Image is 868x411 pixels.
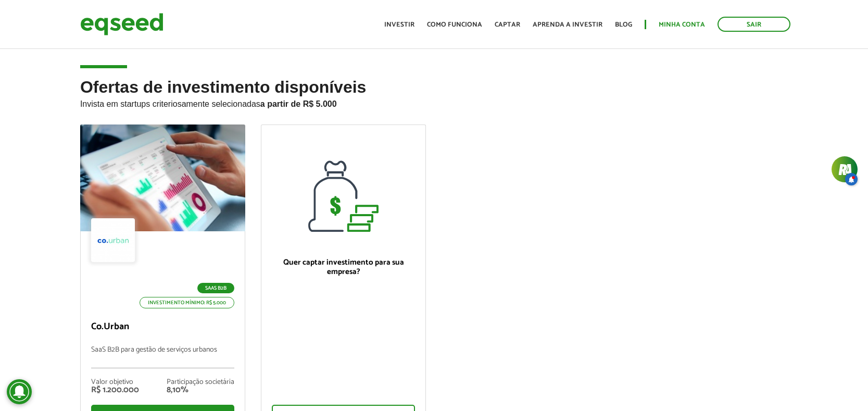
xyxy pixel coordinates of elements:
strong: a partir de R$ 5.000 [260,99,337,108]
p: SaaS B2B para gestão de serviços urbanos [91,346,234,368]
div: R$ 1.200.000 [91,386,139,394]
h2: Ofertas de investimento disponíveis [80,78,788,124]
div: 8,10% [167,386,234,394]
p: Quer captar investimento para sua empresa? [272,258,415,277]
a: Blog [615,21,632,28]
a: Captar [495,21,520,28]
a: Minha conta [659,21,705,28]
a: Sair [718,17,790,32]
a: Investir [384,21,414,28]
a: Aprenda a investir [533,21,602,28]
p: SaaS B2B [197,283,234,293]
a: Como funciona [427,21,482,28]
p: Invista em startups criteriosamente selecionadas [80,96,788,109]
img: EqSeed [80,10,163,38]
p: Co.Urban [91,321,234,333]
div: Valor objetivo [91,379,139,386]
div: Participação societária [167,379,234,386]
p: Investimento mínimo: R$ 5.000 [140,297,234,308]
